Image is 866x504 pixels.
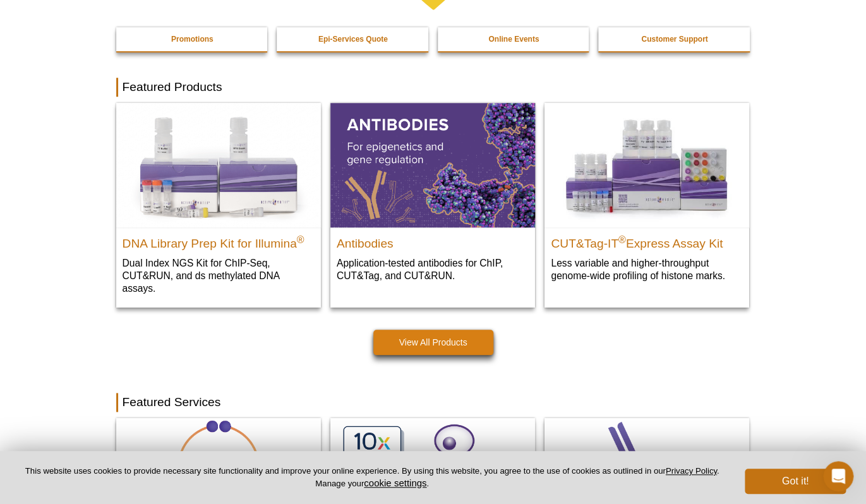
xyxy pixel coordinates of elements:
a: View All Products [373,330,493,355]
img: All Antibodies [330,103,535,227]
a: DNA Library Prep Kit for Illumina DNA Library Prep Kit for Illumina® Dual Index NGS Kit for ChIP-... [116,103,321,307]
strong: Epi-Services Quote [318,35,388,44]
p: Less variable and higher-throughput genome-wide profiling of histone marks​. [551,256,743,282]
h2: CUT&Tag-IT Express Assay Kit [551,231,743,250]
a: Epi-Services Quote [277,27,430,51]
a: Online Events [438,27,591,51]
h2: Featured Services [116,393,750,412]
h2: Featured Products [116,78,750,97]
p: This website uses cookies to provide necessary site functionality and improve your online experie... [20,465,724,489]
a: All Antibodies Antibodies Application-tested antibodies for ChIP, CUT&Tag, and CUT&RUN. [330,103,535,294]
strong: Customer Support [641,35,707,44]
p: Dual Index NGS Kit for ChIP-Seq, CUT&RUN, and ds methylated DNA assays. [123,256,315,295]
a: Privacy Policy [666,466,717,476]
strong: Online Events [488,35,539,44]
button: Got it! [745,469,846,494]
a: CUT&Tag-IT® Express Assay Kit CUT&Tag-IT®Express Assay Kit Less variable and higher-throughput ge... [544,103,749,294]
sup: ® [297,234,304,244]
img: CUT&Tag-IT® Express Assay Kit [544,103,749,227]
a: Customer Support [598,27,751,51]
img: DNA Library Prep Kit for Illumina [116,103,321,227]
button: cookie settings [364,477,426,488]
p: Application-tested antibodies for ChIP, CUT&Tag, and CUT&RUN. [337,256,529,282]
h2: Antibodies [337,231,529,250]
a: Promotions [116,27,269,51]
strong: Promotions [171,35,213,44]
sup: ® [618,234,626,244]
h2: DNA Library Prep Kit for Illumina [123,231,315,250]
iframe: Intercom live chat [823,461,853,491]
